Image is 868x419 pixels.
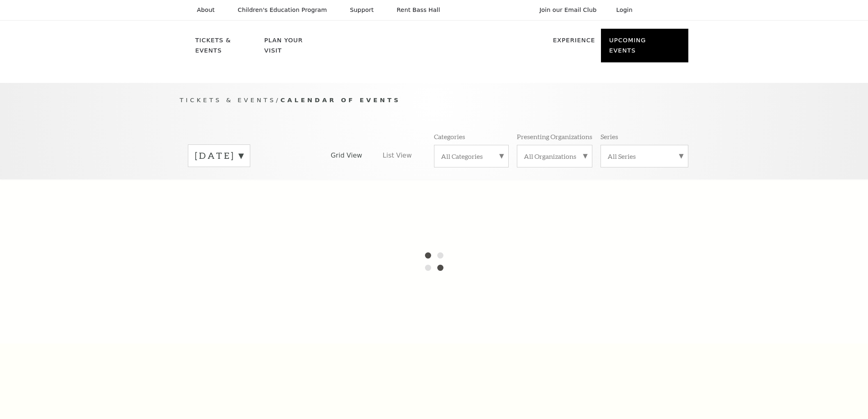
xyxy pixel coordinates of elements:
label: All Organizations [524,152,585,160]
p: Tickets & Events [195,35,259,60]
label: [DATE] [195,149,243,162]
label: All Categories [441,152,502,160]
span: Grid View [331,151,362,160]
p: Categories [434,132,465,141]
p: Experience [553,35,595,50]
span: Tickets & Events [180,96,276,103]
p: Presenting Organizations [517,132,592,141]
p: Children's Education Program [238,7,327,14]
label: All Series [608,152,681,160]
p: Rent Bass Hall [397,7,440,14]
span: Calendar of Events [281,96,401,103]
p: / [180,95,688,105]
select: Select: [646,6,675,14]
p: Plan Your Visit [264,35,322,60]
span: List View [383,151,412,160]
p: Support [350,7,374,14]
p: About [197,7,215,14]
p: Series [601,132,618,141]
p: Upcoming Events [609,35,673,60]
